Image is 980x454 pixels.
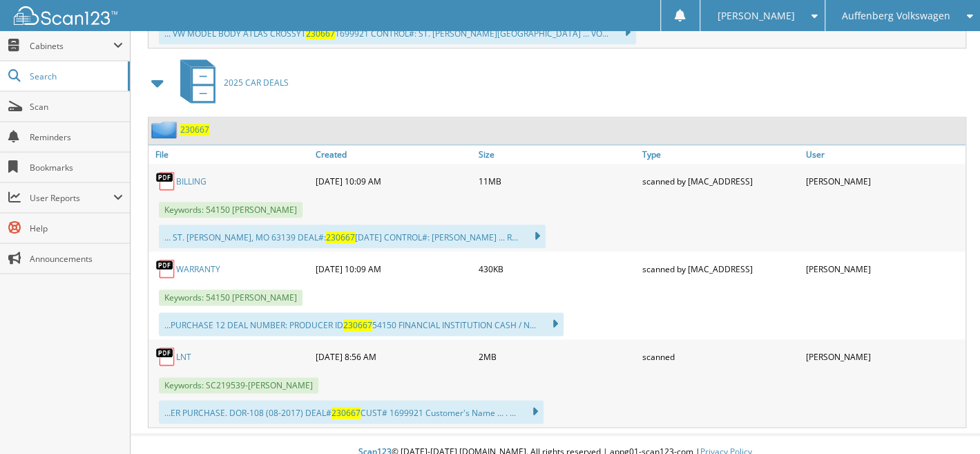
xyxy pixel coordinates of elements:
[176,263,220,275] a: WARRANTY
[306,28,335,39] span: 230667
[475,145,639,164] a: Size
[159,202,302,218] span: Keywords: 54150 [PERSON_NAME]
[159,377,318,393] span: Keywords: SC219539-[PERSON_NAME]
[802,255,965,283] div: [PERSON_NAME]
[475,167,639,195] div: 11MB
[155,258,176,279] img: PDF.png
[639,255,803,283] div: scanned by [MAC_ADDRESS]
[717,12,794,20] span: [PERSON_NAME]
[802,343,965,370] div: [PERSON_NAME]
[159,312,564,336] div: ...PURCHASE 12 DEAL NUMBER: PRODUCER ID 54150 FINANCIAL INSTITUTION CASH / N...
[14,6,117,25] img: scan123-logo-white.svg
[176,176,206,187] a: BILLING
[802,167,965,195] div: [PERSON_NAME]
[159,290,302,305] span: Keywords: 54150 [PERSON_NAME]
[30,101,123,113] span: Scan
[30,192,113,204] span: User Reports
[172,55,289,110] a: 2025 CAR DEALS
[30,223,123,234] span: Help
[312,255,476,283] div: [DATE] 10:09 AM
[312,343,476,370] div: [DATE] 8:56 AM
[151,121,180,138] img: folder2.png
[30,131,123,143] span: Reminders
[475,255,639,283] div: 430KB
[332,407,361,419] span: 230667
[176,351,191,363] a: LNT
[159,225,546,248] div: ... ST. [PERSON_NAME], MO 63139 DEAL#: [DATE] CONTROL#: [PERSON_NAME] ... R...
[326,231,355,243] span: 230667
[312,145,476,164] a: Created
[639,343,803,370] div: scanned
[30,40,113,52] span: Cabinets
[30,162,123,173] span: Bookmarks
[639,167,803,195] div: scanned by [MAC_ADDRESS]
[475,343,639,370] div: 2MB
[30,253,123,265] span: Announcements
[343,319,372,331] span: 230667
[802,145,965,164] a: User
[312,167,476,195] div: [DATE] 10:09 AM
[148,145,312,164] a: File
[842,12,950,20] span: Auffenberg Volkswagen
[224,77,289,88] span: 2025 CAR DEALS
[180,124,209,135] a: 230667
[159,21,636,44] div: ... VW MODEL BODY ATLAS CROSSYT 1699921 CONTROL#: ST. [PERSON_NAME][GEOGRAPHIC_DATA] ... VO...
[911,388,980,454] iframe: Chat Widget
[155,346,176,367] img: PDF.png
[639,145,803,164] a: Type
[155,171,176,191] img: PDF.png
[159,400,544,424] div: ...ER PURCHASE. DOR-108 (08-2017) DEAL# CUST# 1699921 Customer's Name ... . ...
[30,70,121,82] span: Search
